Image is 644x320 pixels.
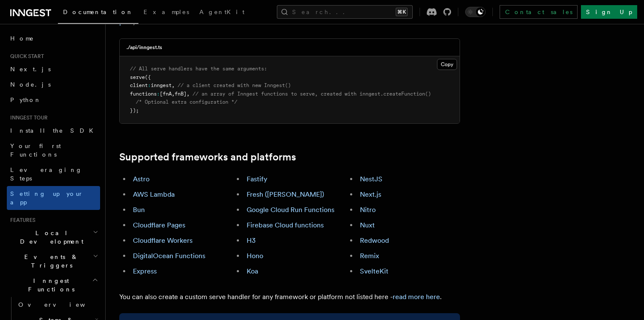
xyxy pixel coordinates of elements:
button: Events & Triggers [7,249,100,273]
a: Cloudflare Pages [133,221,185,229]
a: Overview [15,297,100,312]
span: AgentKit [199,9,244,15]
span: Inngest Functions [7,276,92,294]
a: Setting up your app [7,186,100,210]
span: /* Optional extra configuration */ [136,99,237,105]
span: }); [130,108,139,113]
a: Install the SDK [7,123,100,138]
span: Features [7,217,35,224]
a: Leveraging Steps [7,162,100,186]
span: , [172,82,175,88]
span: Your first Functions [10,143,61,158]
a: Koa [247,267,258,275]
a: Contact sales [500,5,578,19]
span: Events & Triggers [7,253,93,270]
span: Examples [144,9,189,15]
kbd: ⌘K [396,8,408,16]
a: Next.js [7,61,100,77]
span: Next.js [10,66,51,73]
a: Remix [360,252,379,260]
span: fnB] [175,91,187,97]
a: Python [7,92,100,108]
span: Overview [18,301,106,308]
span: Setting up your app [10,190,83,206]
a: Redwood [360,236,389,244]
p: You can also create a custom serve handler for any framework or platform not listed here - . [119,291,460,303]
span: Install the SDK [10,127,98,134]
span: // an array of Inngest functions to serve, created with inngest.createFunction() [193,91,431,97]
button: Toggle dark mode [465,7,486,17]
span: functions [130,91,157,97]
a: H3 [247,236,256,244]
a: NestJS [360,175,382,183]
span: // a client created with new Inngest() [178,82,291,88]
a: Supported frameworks and platforms [119,151,296,163]
button: Search...⌘K [277,5,413,19]
a: Express [133,267,157,275]
a: Examples [138,3,194,23]
span: serve [130,74,145,80]
button: Inngest Functions [7,273,100,297]
a: read more here [393,293,440,301]
a: Node.js [7,77,100,92]
a: Fresh ([PERSON_NAME]) [247,190,324,198]
span: Quick start [7,53,44,60]
a: Hono [247,252,263,260]
a: Your first Functions [7,138,100,162]
a: Bun [133,206,145,214]
a: Documentation [58,3,138,24]
span: Documentation [63,9,133,15]
a: Fastify [247,175,267,183]
a: Sign Up [581,5,637,19]
a: Astro [133,175,149,183]
button: Copy [437,59,457,70]
span: // All serve handlers have the same arguments: [130,66,267,72]
span: inngest [151,82,172,88]
span: Node.js [10,81,51,88]
span: : [157,91,160,97]
h3: ./api/inngest.ts [126,44,162,51]
span: , [172,91,175,97]
span: Home [10,34,34,43]
a: Firebase Cloud functions [247,221,324,229]
button: Local Development [7,225,100,249]
a: DigitalOcean Functions [133,252,205,260]
a: SvelteKit [360,267,388,275]
a: Next.js [360,190,381,198]
span: Local Development [7,229,93,246]
span: client [130,82,148,88]
a: Nitro [360,206,376,214]
span: Leveraging Steps [10,166,82,182]
a: Google Cloud Run Functions [247,206,334,214]
span: [fnA [160,91,172,97]
span: , [187,91,190,97]
a: AWS Lambda [133,190,175,198]
span: : [148,82,151,88]
span: Inngest tour [7,114,48,121]
a: Home [7,31,100,46]
a: Cloudflare Workers [133,236,193,244]
span: Python [10,96,41,103]
a: Nuxt [360,221,375,229]
span: ({ [145,74,151,80]
a: AgentKit [194,3,250,23]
